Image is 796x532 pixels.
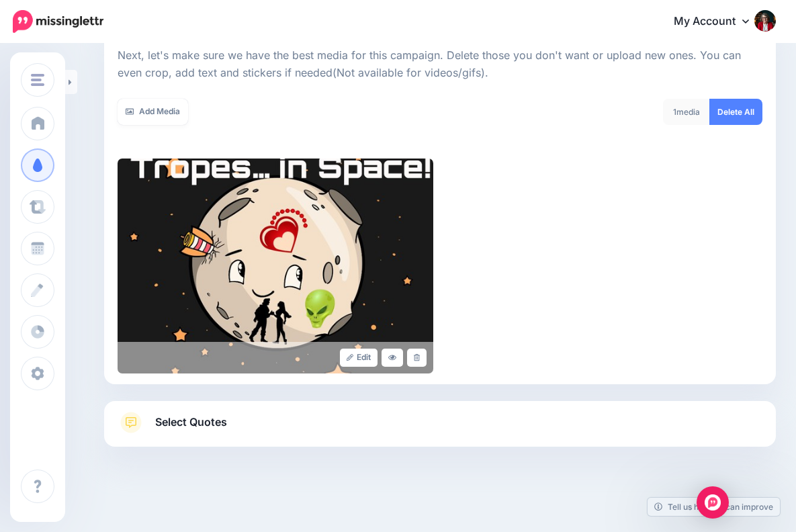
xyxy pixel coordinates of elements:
img: menu.png [31,74,44,86]
div: media [663,99,710,125]
span: 1 [673,107,676,117]
a: Select Quotes [118,412,762,447]
a: Edit [340,349,378,367]
a: Tell us how we can improve [648,498,780,516]
a: Add Media [118,99,188,125]
span: Select Quotes [155,413,227,431]
a: Delete All [709,99,762,125]
img: Missinglettr [13,10,103,33]
div: Open Intercom Messenger [697,486,729,519]
img: 88e0f85c99e0dc5bce983b8eb74a437a_large.jpg [118,159,433,373]
a: My Account [660,5,776,38]
p: Next, let's make sure we have the best media for this campaign. Delete those you don't want or up... [118,47,762,82]
div: Select Media [118,40,762,373]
